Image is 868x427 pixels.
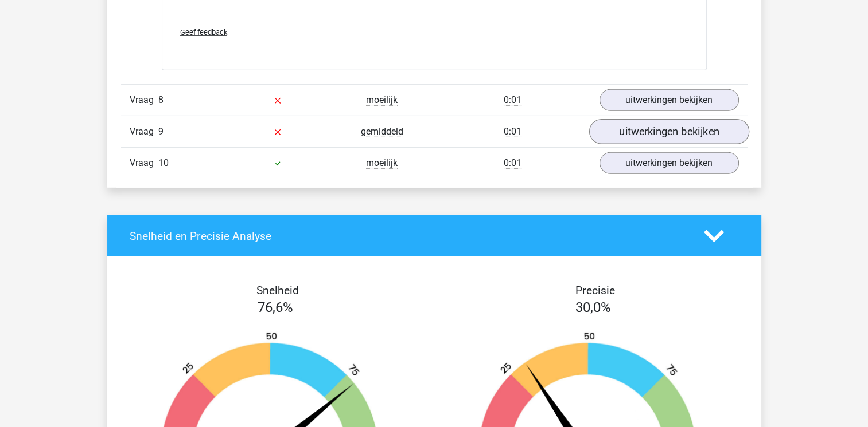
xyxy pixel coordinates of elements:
span: 30,0% [575,299,611,315]
a: uitwerkingen bekijken [600,152,739,174]
span: 9 [158,126,164,137]
h4: Precisie [447,284,744,297]
a: uitwerkingen bekijken [589,119,749,144]
h4: Snelheid en Precisie Analyse [130,230,687,243]
span: 10 [158,157,169,168]
span: Vraag [130,156,158,170]
span: 0:01 [504,126,521,137]
h4: Snelheid [130,284,426,297]
span: 0:01 [504,157,521,169]
a: uitwerkingen bekijken [600,89,739,111]
span: Geef feedback [180,28,227,37]
span: Vraag [130,93,158,107]
span: 76,6% [258,299,293,315]
span: moeilijk [366,157,398,169]
span: Vraag [130,125,158,139]
span: gemiddeld [361,126,403,137]
span: moeilijk [366,94,398,106]
span: 0:01 [504,94,521,106]
span: 8 [158,94,164,105]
